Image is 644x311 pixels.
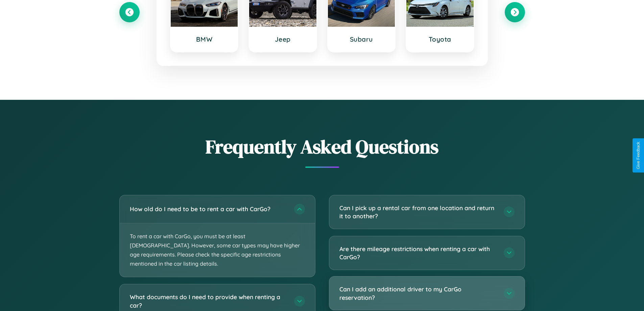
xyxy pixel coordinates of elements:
[177,35,231,43] h3: BMW
[256,35,310,43] h3: Jeep
[339,285,497,302] h3: Can I add an additional driver to my CarGo reservation?
[120,223,315,277] p: To rent a car with CarGo, you must be at least [DEMOGRAPHIC_DATA]. However, some car types may ha...
[335,35,388,43] h3: Subaru
[130,205,287,213] h3: How old do I need to be to rent a car with CarGo?
[413,35,467,43] h3: Toyota
[130,293,287,309] h3: What documents do I need to provide when renting a car?
[119,134,525,160] h2: Frequently Asked Questions
[339,204,497,220] h3: Can I pick up a rental car from one location and return it to another?
[339,245,497,261] h3: Are there mileage restrictions when renting a car with CarGo?
[636,142,641,169] div: Give Feedback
